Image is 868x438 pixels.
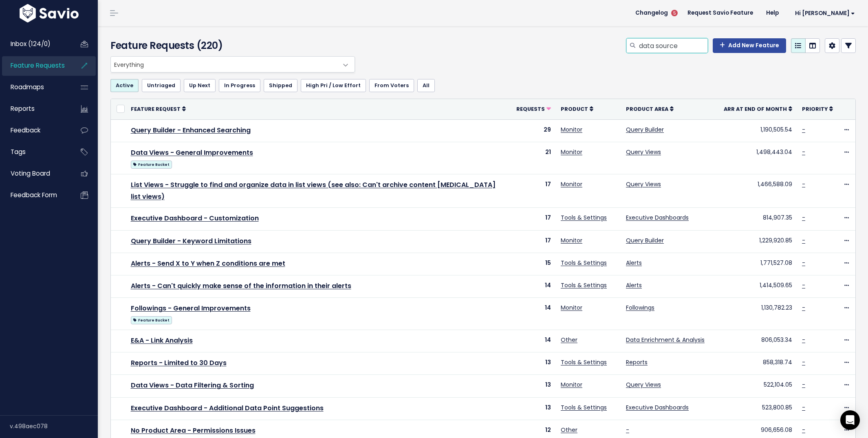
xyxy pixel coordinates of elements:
[131,281,351,291] a: Alerts - Can't quickly make sense of the information in their alerts
[131,213,259,223] a: Executive Dashboard - Customization
[561,358,607,366] a: Tools & Settings
[131,316,172,324] span: Feature Bucket
[626,236,664,244] a: Query Builder
[18,4,81,22] img: logo-white.9d6f32f41409.svg
[626,336,705,344] a: Data Enrichment & Analysis
[184,79,216,92] a: Up Next
[511,375,556,397] td: 13
[11,83,44,91] span: Roadmaps
[511,352,556,375] td: 13
[561,213,607,222] a: Tools & Settings
[131,315,172,325] a: Feature Bucket
[802,281,805,289] a: -
[131,125,251,135] a: Query Builder - Enhanced Searching
[719,275,797,297] td: 1,414,509.65
[511,330,556,352] td: 14
[561,148,582,156] a: Monitor
[795,10,855,16] span: Hi [PERSON_NAME]
[626,180,661,188] a: Query Views
[110,79,856,92] ul: Filter feature requests
[131,106,181,112] span: Feature Request
[11,191,57,199] span: Feedback form
[802,426,805,434] a: -
[626,304,654,312] a: Followings
[760,7,785,19] a: Help
[131,159,172,169] a: Feature Bucket
[713,38,786,53] a: Add New Feature
[724,105,792,113] a: ARR at End of Month
[264,79,297,92] a: Shipped
[561,403,607,412] a: Tools & Settings
[511,275,556,297] td: 14
[635,10,668,16] span: Changelog
[11,126,40,134] span: Feedback
[11,169,50,178] span: Voting Board
[626,259,642,267] a: Alerts
[110,56,355,73] span: Everything
[131,336,193,345] a: E&A - Link Analysis
[131,381,254,390] a: Data Views - Data Filtering & Sorting
[131,105,186,113] a: Feature Request
[561,259,607,267] a: Tools & Settings
[785,7,861,20] a: Hi [PERSON_NAME]
[219,79,260,92] a: In Progress
[2,56,68,75] a: Feature Requests
[131,180,496,201] a: List Views - Struggle to find and organize data in list views (see also: Can't archive content [M...
[131,161,172,169] span: Feature Bucket
[131,148,253,157] a: Data Views - General Improvements
[802,358,805,366] a: -
[511,174,556,208] td: 17
[111,57,338,72] span: Everything
[719,174,797,208] td: 1,466,588.09
[626,358,648,366] a: Reports
[511,230,556,253] td: 17
[417,79,435,92] a: All
[2,143,68,161] a: Tags
[802,381,805,389] a: -
[719,230,797,253] td: 1,229,920.85
[11,147,26,156] span: Tags
[719,142,797,174] td: 1,498,443.04
[671,10,678,16] span: 5
[626,281,642,289] a: Alerts
[802,148,805,156] a: -
[681,7,760,19] a: Request Savio Feature
[511,253,556,275] td: 15
[11,61,65,70] span: Feature Requests
[802,125,805,134] a: -
[2,99,68,118] a: Reports
[561,336,577,344] a: Other
[802,105,833,113] a: Priority
[131,304,251,313] a: Followings - General Improvements
[719,352,797,375] td: 858,318.74
[511,208,556,230] td: 17
[2,35,68,53] a: Inbox (124/0)
[802,259,805,267] a: -
[511,298,556,330] td: 14
[802,106,828,112] span: Priority
[561,381,582,389] a: Monitor
[802,304,805,312] a: -
[719,208,797,230] td: 814,907.35
[369,79,414,92] a: From Voters
[626,426,629,434] a: -
[110,79,139,92] a: Active
[719,330,797,352] td: 806,053.34
[511,119,556,142] td: 29
[131,358,227,368] a: Reports - Limited to 30 Days
[561,106,588,112] span: Product
[802,336,805,344] a: -
[131,236,251,246] a: Query Builder - Keyword Limitations
[516,105,551,113] a: Requests
[561,281,607,289] a: Tools & Settings
[561,105,593,113] a: Product
[2,78,68,97] a: Roadmaps
[516,106,545,112] span: Requests
[719,298,797,330] td: 1,130,782.23
[11,40,51,48] span: Inbox (124/0)
[626,125,664,134] a: Query Builder
[561,236,582,244] a: Monitor
[110,38,351,53] h4: Feature Requests (220)
[142,79,181,92] a: Untriaged
[724,106,787,112] span: ARR at End of Month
